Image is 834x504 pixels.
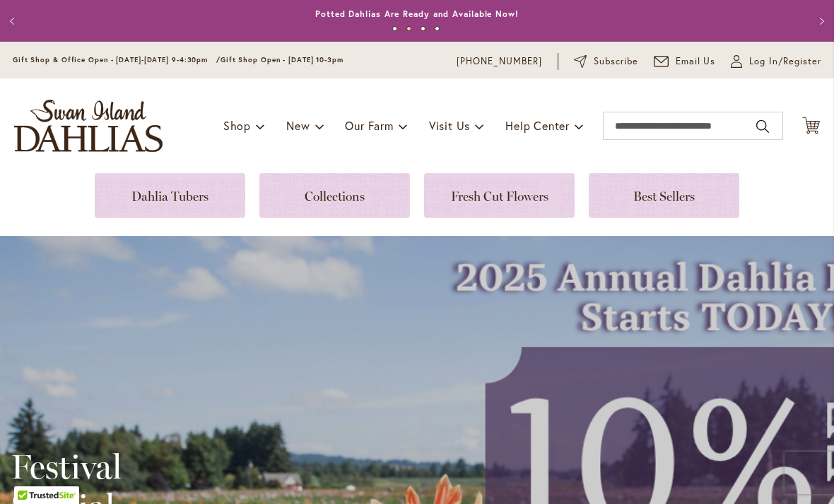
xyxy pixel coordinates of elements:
[749,54,821,69] span: Log In/Register
[345,118,393,133] span: Our Farm
[457,54,542,69] a: [PHONE_NUMBER]
[392,26,397,31] button: 1 of 4
[286,118,310,133] span: New
[505,118,570,133] span: Help Center
[421,26,425,31] button: 3 of 4
[731,54,821,69] a: Log In/Register
[13,55,221,64] span: Gift Shop & Office Open - [DATE]-[DATE] 9-4:30pm /
[429,118,470,133] span: Visit Us
[574,54,638,69] a: Subscribe
[654,54,716,69] a: Email Us
[14,100,163,152] a: store logo
[223,118,251,133] span: Shop
[406,26,411,31] button: 2 of 4
[221,55,343,64] span: Gift Shop Open - [DATE] 10-3pm
[806,7,834,35] button: Next
[676,54,716,69] span: Email Us
[435,26,440,31] button: 4 of 4
[315,8,519,19] a: Potted Dahlias Are Ready and Available Now!
[594,54,638,69] span: Subscribe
